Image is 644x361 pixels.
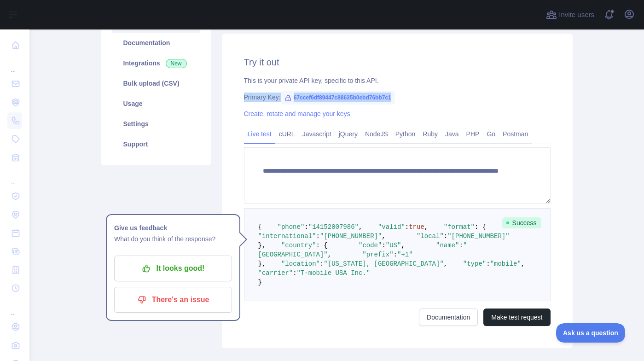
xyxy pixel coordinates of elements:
[382,242,385,249] span: :
[490,260,521,268] span: "mobile"
[436,242,459,249] span: "name"
[409,223,424,231] span: true
[304,223,308,231] span: :
[444,233,447,240] span: :
[316,242,328,249] span: : {
[121,261,225,276] p: It looks good!
[275,127,299,141] a: cURL
[459,242,463,249] span: :
[559,10,594,20] span: Invite users
[244,76,551,85] div: This is your private API key, specific to this API.
[114,233,232,245] p: What do you think of the response?
[166,59,187,68] span: New
[394,251,397,258] span: :
[483,309,550,326] button: Make test request
[112,73,200,93] a: Bulk upload (CSV)
[392,127,419,141] a: Python
[419,127,441,141] a: Ruby
[258,233,316,240] span: "international"
[556,323,626,343] iframe: Toggle Customer Support
[316,233,320,240] span: :
[112,114,200,134] a: Settings
[114,287,232,313] button: There's an issue
[401,242,405,249] span: ,
[112,33,200,53] a: Documentation
[244,110,350,117] a: Create, rotate and manage your keys
[359,223,362,231] span: ,
[502,217,541,228] span: Success
[244,56,551,69] h2: Try it out
[258,242,266,249] span: },
[281,260,320,268] span: "location"
[441,127,463,141] a: Java
[483,127,499,141] a: Go
[521,260,525,268] span: ,
[328,251,331,258] span: ,
[463,260,486,268] span: "type"
[419,309,478,326] a: Documentation
[335,127,361,141] a: jQuery
[382,233,385,240] span: ,
[308,223,359,231] span: "14152007986"
[7,298,22,317] div: ...
[361,127,392,141] a: NodeJS
[114,256,232,281] button: It looks good!
[359,242,382,249] span: "code"
[258,279,262,286] span: }
[258,223,262,231] span: {
[244,127,275,141] a: Live test
[405,223,409,231] span: :
[447,233,509,240] span: "[PHONE_NUMBER]"
[320,260,324,268] span: :
[244,93,551,102] div: Primary Key:
[121,292,225,308] p: There's an issue
[397,251,413,258] span: "+1"
[417,233,444,240] span: "local"
[7,168,22,186] div: ...
[486,260,490,268] span: :
[112,134,200,154] a: Support
[297,269,371,277] span: "T-mobile USA Inc."
[424,223,428,231] span: ,
[386,242,401,249] span: "US"
[463,127,483,141] a: PHP
[320,233,382,240] span: "[PHONE_NUMBER]"
[293,269,296,277] span: :
[499,127,532,141] a: Postman
[444,223,475,231] span: "format"
[378,223,405,231] span: "valid"
[362,251,393,258] span: "prefix"
[324,260,443,268] span: "[US_STATE], [GEOGRAPHIC_DATA]"
[258,260,266,268] span: },
[258,269,293,277] span: "carrier"
[475,223,486,231] span: : {
[281,242,316,249] span: "country"
[299,127,335,141] a: Javascript
[444,260,447,268] span: ,
[278,223,305,231] span: "phone"
[112,93,200,114] a: Usage
[281,91,395,105] span: 67ccef6df89447c88635b0ebd76bb7c1
[114,222,232,233] h1: Give us feedback
[112,53,200,73] a: Integrations New
[544,7,596,22] button: Invite users
[7,55,22,74] div: ...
